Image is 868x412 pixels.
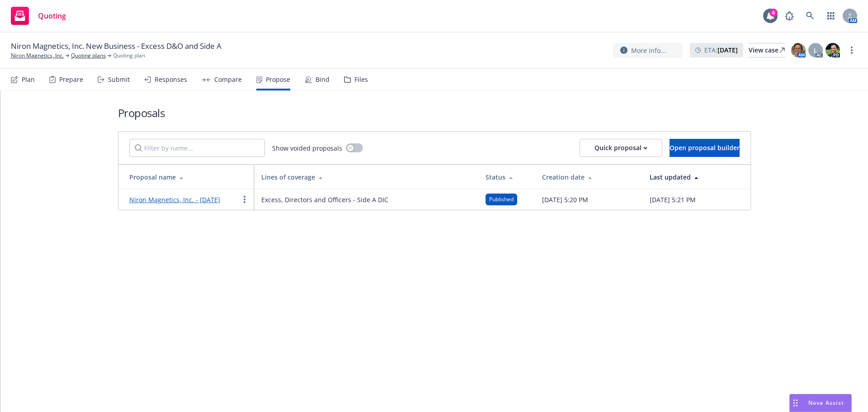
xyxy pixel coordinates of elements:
[129,139,265,157] input: Filter by name...
[613,43,683,58] button: More info...
[826,43,840,57] img: photo
[542,172,635,182] div: Creation date
[59,76,83,83] div: Prepare
[38,12,66,19] span: Quoting
[670,139,740,157] button: Open proposal builder
[717,46,738,54] strong: [DATE]
[486,172,528,182] div: Status
[650,172,743,182] div: Last updated
[822,7,840,25] a: Switch app
[239,194,250,205] a: more
[7,3,70,28] a: Quoting
[814,46,817,55] span: L
[11,52,64,60] a: Niron Magnetics, Inc.
[846,45,857,56] a: more
[790,394,801,412] div: Drag to move
[113,52,145,60] span: Quoting plan
[71,52,106,60] a: Quoting plans
[266,76,290,83] div: Propose
[670,143,740,152] span: Open proposal builder
[594,139,647,156] div: Quick proposal
[108,76,130,83] div: Submit
[780,7,798,25] a: Report a Bug
[261,172,472,182] div: Lines of coverage
[749,43,785,57] a: View case
[650,195,696,204] span: [DATE] 5:21 PM
[791,43,806,57] img: photo
[789,394,852,412] button: Nova Assist
[118,105,751,120] h1: Proposals
[261,195,388,204] span: Excess, Directors and Officers - Side A DIC
[316,76,330,83] div: Bind
[769,9,778,17] div: 6
[489,195,514,204] span: Published
[129,195,220,204] a: Niron Magnetics, Inc. - [DATE]
[272,143,342,153] span: Show voided proposals
[808,399,844,407] span: Nova Assist
[11,41,222,52] span: Niron Magnetics, Inc. New Business - Excess D&O and Side A
[155,76,187,83] div: Responses
[801,7,819,25] a: Search
[129,172,247,182] div: Proposal name
[631,46,666,55] span: More info...
[354,76,368,83] div: Files
[542,195,588,204] span: [DATE] 5:20 PM
[704,45,738,55] span: ETA :
[214,76,242,83] div: Compare
[22,76,35,83] div: Plan
[580,139,662,157] button: Quick proposal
